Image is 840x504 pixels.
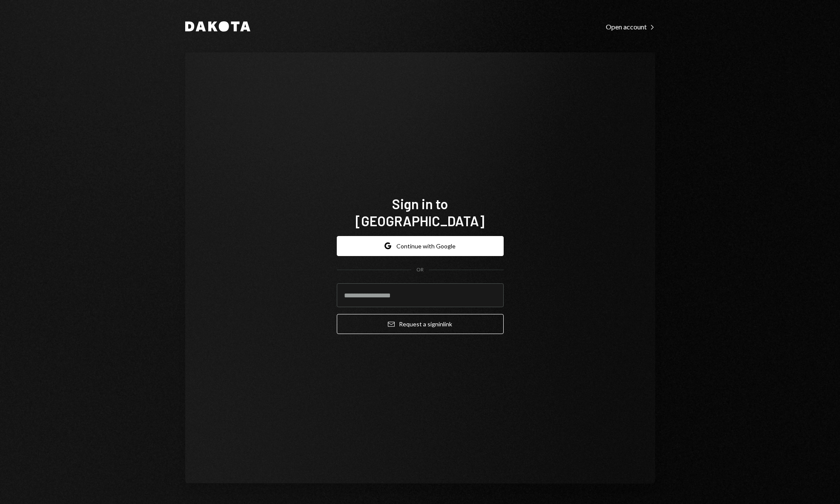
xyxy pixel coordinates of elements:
[606,22,655,31] a: Open account
[416,266,424,274] div: OR
[337,314,504,334] button: Request a signinlink
[337,195,504,229] h1: Sign in to [GEOGRAPHIC_DATA]
[606,23,655,31] div: Open account
[337,236,504,256] button: Continue with Google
